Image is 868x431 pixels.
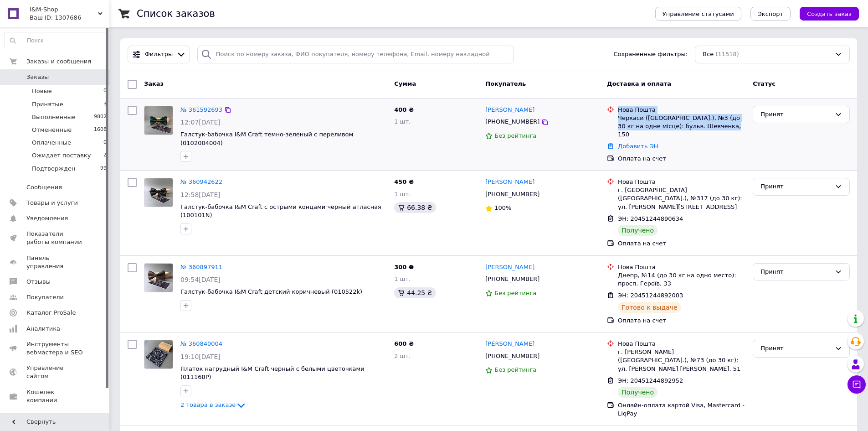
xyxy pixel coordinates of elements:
[618,215,683,222] span: ЭН: 20451244890634
[180,276,221,283] span: 09:54[DATE]
[137,8,215,19] h1: Список заказов
[394,191,411,197] span: 1 шт.
[26,199,78,207] span: Товары и услуги
[145,50,173,59] span: Фильтры
[847,375,866,394] button: Чат с покупателем
[485,118,539,125] span: [PHONE_NUMBER]
[94,113,107,121] span: 9802
[618,401,745,418] div: Онлайн-оплата картой Visa, Mastercard - LiqPay
[32,126,72,134] span: Отмененные
[485,275,539,282] span: [PHONE_NUMBER]
[180,340,222,347] a: № 360840004
[618,263,745,271] div: Нова Пошта
[30,14,109,22] div: Ваш ID: 1307686
[26,214,68,223] span: Уведомления
[144,80,164,87] span: Заказ
[663,10,734,17] span: Управление статусами
[26,57,91,66] span: Заказы и сообщения
[394,178,414,185] span: 450 ₴
[180,191,221,198] span: 12:58[DATE]
[618,114,745,139] div: Черкаси ([GEOGRAPHIC_DATA].), №3 (до 30 кг на одне місце): бульв. Шевченка, 150
[180,178,222,185] a: № 360942622
[180,401,247,408] a: 2 товара в заказе
[180,203,381,219] a: Галстук-бабочка I&M Craft с острыми концами черный атласная (100101N)
[494,366,536,373] span: Без рейтинга
[618,302,681,313] div: Готово к выдаче
[144,340,173,369] a: Фото товару
[618,186,745,211] div: г. [GEOGRAPHIC_DATA] ([GEOGRAPHIC_DATA].), №317 (до 30 кг): ул. [PERSON_NAME][STREET_ADDRESS]
[32,87,52,95] span: Новые
[26,340,84,357] span: Инструменты вебмастера и SEO
[180,131,353,146] a: Галстук-бабочка I&M Craft темно-зеленый с переливом (0102004004)
[750,7,791,21] button: Экспорт
[144,340,173,369] img: Фото товару
[26,388,84,405] span: Кошелек компании
[394,264,414,270] span: 300 ₴
[394,353,411,359] span: 2 шт.
[618,377,683,384] span: ЭН: 20451244892952
[32,139,71,147] span: Оплаченные
[618,317,745,325] div: Оплата на счет
[485,191,539,197] span: [PHONE_NUMBER]
[394,80,416,87] span: Сумма
[655,7,741,21] button: Управление статусами
[618,239,745,248] div: Оплата на счет
[180,288,362,295] a: Галстук-бабочка I&M Craft детский коричневый (010522k)
[180,365,365,381] a: Платок нагрудный I&M Craft черный с белыми цветочками (011168P)
[618,178,745,186] div: Нова Пошта
[32,165,75,173] span: Подтвержден
[103,139,107,147] span: 0
[494,204,511,211] span: 100%
[607,80,671,87] span: Доставка и оплата
[144,264,173,292] img: Фото товару
[618,143,658,150] a: Добавить ЭН
[715,51,739,57] span: (11518)
[485,340,534,348] a: [PERSON_NAME]
[26,230,84,246] span: Показатели работы компании
[32,113,76,121] span: Выполненные
[103,151,107,160] span: 2
[485,263,534,272] a: [PERSON_NAME]
[144,178,173,207] a: Фото товару
[618,155,745,163] div: Оплата на счет
[758,10,783,17] span: Экспорт
[807,10,852,17] span: Создать заказ
[494,290,536,296] span: Без рейтинга
[26,278,51,286] span: Отзывы
[618,348,745,373] div: г. [PERSON_NAME] ([GEOGRAPHIC_DATA].), №73 (до 30 кг): ул. [PERSON_NAME] [PERSON_NAME], 51
[100,165,107,173] span: 99
[394,118,411,125] span: 1 шт.
[485,106,534,114] a: [PERSON_NAME]
[5,32,107,49] input: Поиск
[760,110,831,119] div: Принят
[394,202,436,213] div: 66.38 ₴
[180,119,221,126] span: 12:07[DATE]
[494,132,536,139] span: Без рейтинга
[394,275,411,282] span: 1 шт.
[485,80,526,87] span: Покупатель
[703,50,714,59] span: Все
[26,73,49,81] span: Заказы
[800,7,859,21] button: Создать заказ
[618,271,745,288] div: Днепр, №14 (до 30 кг на одно место): просп. Героїв, 33
[144,263,173,292] a: Фото товару
[760,267,831,277] div: Принят
[760,344,831,353] div: Принят
[94,126,107,134] span: 1608
[26,254,84,270] span: Панель управления
[103,87,107,95] span: 0
[618,106,745,114] div: Нова Пошта
[394,340,414,347] span: 600 ₴
[180,264,222,270] a: № 360897911
[26,183,62,192] span: Сообщения
[618,387,657,398] div: Получено
[103,100,107,109] span: 3
[144,106,173,135] img: Фото товару
[394,106,414,113] span: 400 ₴
[32,151,91,160] span: Ожидает поставку
[30,5,98,14] span: I&M-Shop
[485,353,539,359] span: [PHONE_NUMBER]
